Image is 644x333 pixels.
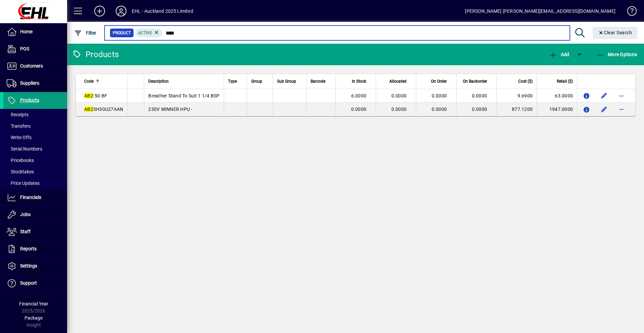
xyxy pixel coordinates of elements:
span: Staff [20,229,31,234]
div: Group [251,78,268,85]
span: 0.0000 [472,93,487,98]
a: Settings [3,258,67,275]
span: Write Offs [7,135,32,140]
a: Customers [3,58,67,75]
span: Stocktakes [7,169,34,174]
td: 63.0000 [537,89,577,102]
button: Edit [599,90,609,101]
td: 877.1200 [496,102,537,116]
span: Reports [20,246,37,251]
span: Product [113,30,131,36]
span: Filter [74,30,97,36]
a: Jobs [3,206,67,223]
span: 230V WINNER HPU - [148,107,192,112]
span: Cost ($) [518,78,533,85]
span: Pricebooks [7,158,34,163]
span: Type [228,78,237,85]
span: Package [24,315,43,321]
span: Settings [20,263,37,268]
div: On Backorder [461,78,493,85]
span: On Order [431,78,447,85]
div: EHL - Auckland 2025 Limited [132,6,193,16]
span: Customers [20,63,43,69]
div: In Stock [340,78,372,85]
span: More Options [596,52,637,57]
div: [PERSON_NAME] [PERSON_NAME][EMAIL_ADDRESS][DOMAIN_NAME] [465,6,615,16]
div: On Order [420,78,453,85]
span: 0.0000 [391,93,407,98]
span: 0.0000 [432,93,447,98]
span: Description [148,78,169,85]
span: On Backorder [463,78,487,85]
span: 0.0000 [351,107,367,112]
span: Sub Group [277,78,296,85]
a: Stocktakes [3,166,67,177]
span: Group [251,78,262,85]
span: Jobs [20,212,31,217]
span: Support [20,280,37,286]
div: Code [84,78,123,85]
span: Transfers [7,123,31,129]
button: Add [89,5,110,17]
mat-chip: Activation Status: Active [136,29,162,37]
em: AB2 [84,107,93,112]
div: Allocated [380,78,413,85]
a: POS [3,41,67,57]
span: Home [20,29,33,34]
span: Financials [20,195,41,200]
button: More options [616,90,627,101]
button: Profile [110,5,132,17]
span: Barcode [311,78,325,85]
span: Price Updates [7,180,40,186]
span: Breather Stand To Suit 1 1/4 BSP [148,93,219,98]
span: 0.0000 [391,107,407,112]
a: Support [3,275,67,292]
button: Clear [593,27,638,39]
span: Add [549,52,569,57]
div: Products [72,49,119,60]
span: Products [20,97,39,103]
span: -50-BF [84,93,107,98]
span: POS [20,46,29,51]
span: Clear Search [598,30,632,35]
span: In Stock [352,78,366,85]
span: Financial Year [19,301,48,306]
span: 0.0000 [472,107,487,112]
td: 9.6900 [496,89,537,102]
div: Sub Group [277,78,302,85]
a: Reports [3,241,67,257]
a: Pricebooks [3,155,67,166]
span: Retail ($) [557,78,573,85]
a: Suppliers [3,75,67,92]
button: Edit [599,104,609,115]
span: 6.0000 [351,93,367,98]
a: Knowledge Base [622,1,636,23]
em: AB2 [84,93,93,98]
a: Serial Numbers [3,143,67,155]
a: Transfers [3,120,67,132]
span: Serial Numbers [7,146,42,152]
a: Staff [3,223,67,240]
a: Financials [3,189,67,206]
span: Code [84,78,94,85]
span: Suppliers [20,80,39,86]
div: Barcode [311,78,331,85]
a: Price Updates [3,177,67,189]
button: More Options [595,48,639,60]
span: Active [138,31,152,35]
div: Description [148,78,220,85]
button: Add [547,48,571,60]
button: More options [616,104,627,115]
a: Home [3,24,67,40]
span: 3H30U27AAN [84,107,123,112]
span: 0.0000 [432,107,447,112]
div: Type [228,78,243,85]
a: Receipts [3,109,67,120]
button: Filter [72,27,98,39]
a: Write Offs [3,132,67,143]
td: 1947.0000 [537,102,577,116]
span: Allocated [389,78,407,85]
span: Receipts [7,112,29,117]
